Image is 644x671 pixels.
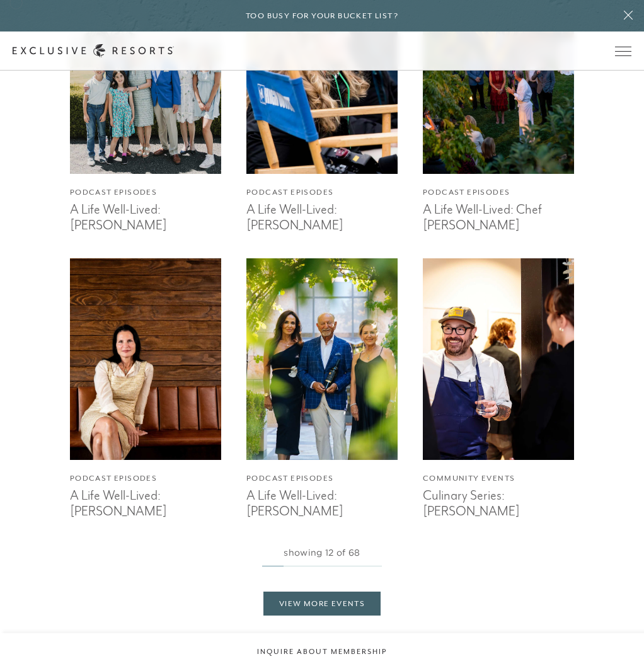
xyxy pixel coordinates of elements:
h3: Culinary Series: [PERSON_NAME] [423,485,574,519]
h3: A Life Well-Lived: [PERSON_NAME] [246,198,398,233]
h4: Podcast Episodes [70,186,221,198]
iframe: Qualified Messenger [586,613,644,671]
h4: Community Events [423,473,574,485]
h4: Podcast Episodes [246,186,398,198]
h4: Podcast Episodes [246,473,398,485]
button: Open navigation [615,47,631,55]
h3: A Life Well-Lived: [PERSON_NAME] [246,485,398,519]
a: View More Events [263,592,381,616]
h4: Podcast Episodes [423,186,574,198]
span: showing 12 of 68 [284,547,360,558]
a: Podcast EpisodesA Life Well-Lived: [PERSON_NAME] [70,258,221,519]
a: Community EventsCulinary Series: [PERSON_NAME] [423,258,574,519]
h6: Too busy for your bucket list? [246,10,398,22]
h3: A Life Well-Lived: Chef [PERSON_NAME] [423,198,574,233]
a: Podcast EpisodesA Life Well-Lived: [PERSON_NAME] [246,258,398,519]
h3: A Life Well-Lived: [PERSON_NAME] [70,198,221,233]
h4: Podcast Episodes [70,473,221,485]
h3: A Life Well-Lived: [PERSON_NAME] [70,485,221,519]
